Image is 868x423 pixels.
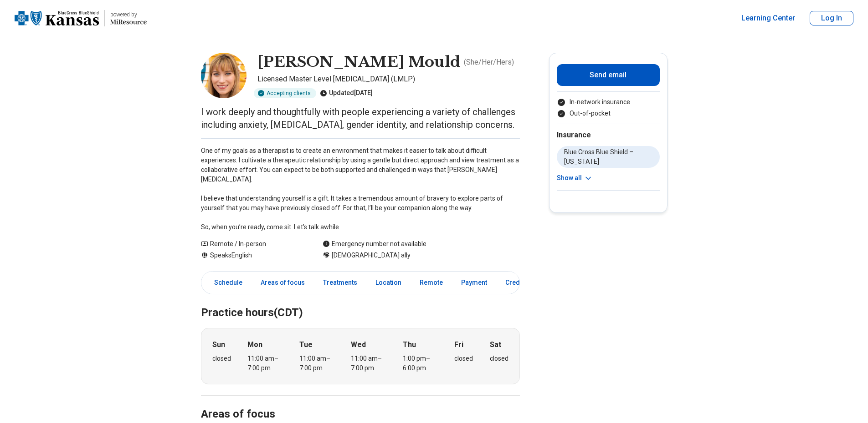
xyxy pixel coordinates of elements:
li: Blue Cross Blue Shield – [US_STATE] [557,146,660,168]
h2: Practice hours (CDT) [201,283,520,321]
div: 11:00 am – 7:00 pm [299,354,334,373]
ul: Payment options [557,97,660,118]
div: 11:00 am – 7:00 pm [351,354,386,373]
a: Areas of focus [255,273,310,292]
strong: Thu [403,339,416,350]
div: Remote / In-person [201,239,304,249]
strong: Sat [490,339,501,350]
strong: Wed [351,339,366,350]
a: Remote [414,273,448,292]
a: Treatments [318,273,363,292]
button: Send email [557,64,660,86]
a: Location [370,273,407,292]
h2: Insurance [557,130,660,141]
span: [DEMOGRAPHIC_DATA] ally [332,251,411,260]
strong: Tue [299,339,313,350]
div: 11:00 am – 7:00 pm [247,354,282,373]
div: Accepting clients [254,88,316,98]
button: Log In [810,11,853,25]
a: Learning Center [741,13,795,24]
a: Credentials [500,273,551,292]
img: Ciara Mould, Licensed Master Level Psychologist (LMLP) [201,53,247,98]
div: 1:00 pm – 6:00 pm [403,354,438,373]
a: Home page [15,4,147,33]
h1: [PERSON_NAME] Mould [257,53,460,72]
p: ( She/Her/Hers ) [464,57,514,68]
strong: Sun [212,339,225,350]
div: Emergency number not available [323,239,426,249]
li: Out-of-pocket [557,109,660,118]
a: Schedule [203,273,248,292]
li: In-network insurance [557,97,660,107]
h2: Areas of focus [201,385,520,422]
p: powered by [110,11,147,18]
p: I work deeply and thoughtfully with people experiencing a variety of challenges including anxiety... [201,106,520,131]
div: closed [454,354,473,363]
strong: Mon [247,339,262,350]
strong: Fri [454,339,463,350]
p: Licensed Master Level [MEDICAL_DATA] (LMLP) [257,74,520,85]
a: Payment [456,273,493,292]
button: Show all [557,173,593,183]
div: When does the program meet? [201,328,520,384]
div: closed [490,354,508,363]
div: closed [212,354,231,363]
div: Updated [DATE] [320,88,373,98]
div: Speaks English [201,251,304,260]
p: One of my goals as a therapist is to create an environment that makes it easier to talk about dif... [201,146,520,232]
